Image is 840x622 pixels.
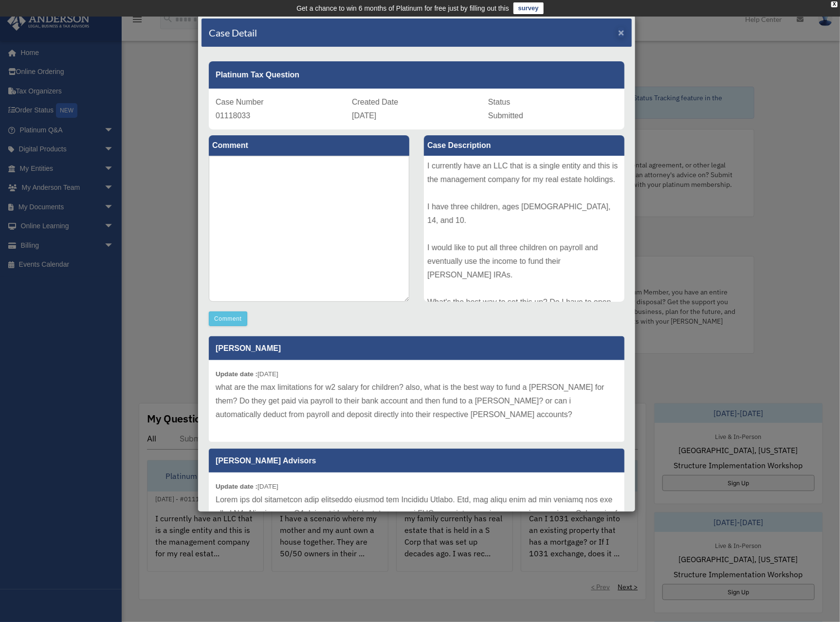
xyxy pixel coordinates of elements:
div: I currently have an LLC that is a single entity and this is the management company for my real es... [424,156,624,302]
span: Status [488,98,510,106]
span: 01118033 [216,111,250,120]
a: survey [513,2,544,14]
p: [PERSON_NAME] [209,336,624,360]
span: [DATE] [352,111,376,120]
span: Case Number [216,98,264,106]
div: close [831,1,838,7]
small: [DATE] [216,483,278,490]
small: [DATE] [216,370,278,378]
div: Platinum Tax Question [209,61,624,89]
label: Case Description [424,135,624,156]
div: Get a chance to win 6 months of Platinum for free just by filling out this [296,2,509,14]
span: × [618,27,624,38]
p: [PERSON_NAME] Advisors [209,449,624,473]
p: what are the max limitations for w2 salary for children? also, what is the best way to fund a [PE... [216,381,618,421]
label: Comment [209,135,409,156]
button: Comment [209,311,247,326]
button: Close [618,27,624,37]
b: Update date : [216,370,257,378]
span: Created Date [352,98,398,106]
b: Update date : [216,483,257,490]
h4: Case Detail [209,26,257,39]
span: Submitted [488,111,523,120]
